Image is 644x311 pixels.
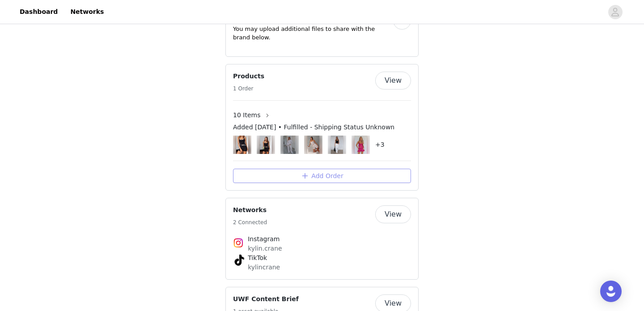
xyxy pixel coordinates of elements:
[375,205,411,223] button: View
[236,136,248,154] img: Knockout Crop Top Black/White
[233,123,394,132] span: Added [DATE] • Fulfilled - Shipping Status Unknown
[375,72,411,89] button: View
[352,133,370,156] img: Image Background Blur
[65,2,109,22] a: Networks
[257,133,275,156] img: Image Background Blur
[233,111,260,120] span: 10 Items
[225,198,419,280] div: Networks
[611,5,619,19] div: avatar
[260,136,272,154] img: Defence Bike Shorts Black/White
[355,136,367,154] img: In My Way Top Berry
[375,140,385,149] h4: +3
[304,133,322,156] img: Image Background Blur
[233,25,393,42] p: You may upload additional files to share with the brand below.
[248,263,396,272] p: kylincrane
[233,205,267,215] h4: Networks
[307,136,319,154] img: Offstage Singlet Moon
[280,133,299,156] img: Image Background Blur
[248,244,396,253] p: kylin.crane
[225,64,419,191] div: Products
[233,218,267,226] h5: 2 Connected
[14,2,63,22] a: Dashboard
[600,281,622,302] div: Open Intercom Messenger
[331,136,343,154] img: Think I Need You Low Rise Cargo Pants White
[328,133,346,156] img: Image Background Blur
[248,234,396,244] h4: Instagram
[284,136,296,154] img: Offstage Wide Leg Sweatpants Moon
[233,238,244,248] img: Instagram Icon
[233,133,251,156] img: Image Background Blur
[248,253,396,263] h4: TikTok
[233,169,411,183] button: Add Order
[233,72,264,81] h4: Products
[233,294,299,304] h4: UWF Content Brief
[233,85,264,93] h5: 1 Order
